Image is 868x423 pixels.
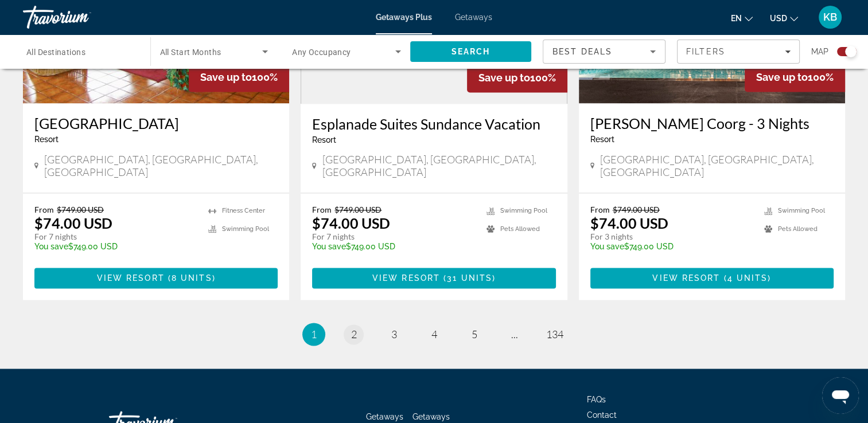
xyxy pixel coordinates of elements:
p: $749.00 USD [34,242,197,251]
span: Swimming Pool [778,207,825,214]
span: Pets Allowed [778,225,818,233]
span: From [34,205,54,214]
mat-select: Sort by [552,45,656,58]
button: View Resort(8 units) [34,268,278,288]
span: Swimming Pool [222,225,269,233]
span: All Destinations [26,48,85,57]
span: ( ) [720,273,771,283]
span: View Resort [652,273,720,283]
span: en [731,14,742,23]
p: $74.00 USD [312,214,390,232]
span: 2 [351,328,357,340]
span: Pets Allowed [500,225,540,233]
a: [GEOGRAPHIC_DATA] [34,115,278,132]
a: Getaways [455,13,492,22]
p: $74.00 USD [34,214,112,232]
span: All Start Months [160,48,221,57]
span: 3 [391,328,397,340]
p: $74.00 USD [590,214,668,232]
span: Map [811,44,828,60]
span: 4 [431,328,437,340]
span: Best Deals [552,47,612,56]
span: 8 units [172,273,212,283]
span: You save [312,242,346,251]
span: 5 [472,328,477,340]
span: [GEOGRAPHIC_DATA], [GEOGRAPHIC_DATA], [GEOGRAPHIC_DATA] [600,153,834,178]
span: KB [823,11,837,23]
a: Contact [587,410,617,419]
span: ( ) [440,273,496,283]
span: [GEOGRAPHIC_DATA], [GEOGRAPHIC_DATA], [GEOGRAPHIC_DATA] [44,153,278,178]
span: Swimming Pool [500,207,547,214]
p: For 3 nights [590,232,753,242]
span: Filters [686,47,725,56]
span: Resort [312,135,336,144]
p: For 7 nights [312,232,474,242]
span: You save [34,242,68,251]
button: View Resort(31 units) [312,268,555,288]
button: Change language [731,10,753,26]
span: Save up to [200,71,252,83]
a: FAQs [587,394,606,404]
span: Save up to [756,71,808,83]
a: Getaways Plus [376,13,432,22]
span: View Resort [97,273,165,283]
span: From [590,205,610,214]
span: Any Occupancy [292,48,351,57]
span: Resort [34,135,59,144]
p: For 7 nights [34,232,197,242]
button: View Resort(4 units) [590,268,834,288]
button: Change currency [770,10,798,26]
span: Save up to [478,72,530,84]
span: You save [590,242,624,251]
span: $749.00 USD [57,205,104,214]
div: 100% [745,62,845,92]
input: Select destination [26,45,135,59]
span: Resort [590,135,614,144]
span: $749.00 USD [613,205,660,214]
button: User Menu [815,5,845,29]
span: ( ) [165,273,216,283]
p: $749.00 USD [590,242,753,251]
nav: Pagination [23,323,845,346]
span: [GEOGRAPHIC_DATA], [GEOGRAPHIC_DATA], [GEOGRAPHIC_DATA] [322,153,556,178]
span: View Resort [372,273,440,283]
span: 134 [546,328,563,340]
span: From [312,205,332,214]
span: 1 [311,328,317,340]
iframe: Button to launch messaging window [822,377,859,414]
button: Search [410,41,532,62]
div: 100% [189,62,289,92]
a: Getaways [366,412,403,421]
a: [PERSON_NAME] Coorg - 3 Nights [590,115,834,132]
span: $749.00 USD [334,205,382,214]
a: Esplanade Suites Sundance Vacation [312,115,555,132]
span: 4 units [727,273,768,283]
span: Fitness Center [222,207,265,214]
div: 100% [467,63,567,92]
p: $749.00 USD [312,242,474,251]
span: USD [770,14,787,23]
span: ... [511,328,518,340]
span: 31 units [447,273,492,283]
button: Filters [677,40,800,64]
span: Search [451,47,490,56]
a: Travorium [23,2,138,32]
